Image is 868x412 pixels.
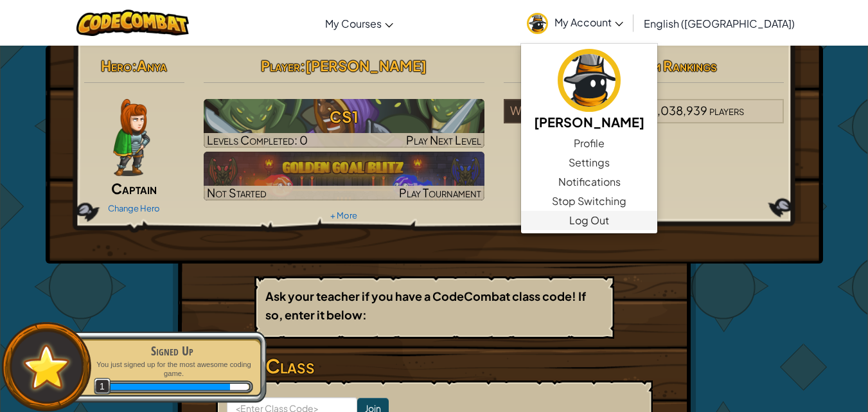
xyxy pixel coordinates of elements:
[558,49,621,112] img: avatar
[644,17,795,30] span: English ([GEOGRAPHIC_DATA])
[521,211,657,230] a: Log Out
[137,57,167,75] span: Anya
[637,6,801,40] a: English ([GEOGRAPHIC_DATA])
[204,99,484,148] a: Play Next Level
[650,103,707,118] span: 8,038,939
[204,152,484,201] a: Not StartedPlay Tournament
[216,352,653,381] h3: Join a Class
[17,338,76,395] img: default.png
[261,57,300,75] span: Player
[558,174,621,190] span: Notifications
[207,185,267,200] span: Not Started
[504,99,644,123] div: World
[521,172,657,192] a: Notifications
[521,134,657,153] a: Profile
[204,152,484,201] img: Golden Goal
[265,289,586,322] b: Ask your teacher if you have a CodeCombat class code! If so, enter it below:
[319,6,400,40] a: My Courses
[520,3,630,43] a: My Account
[527,13,548,34] img: avatar
[91,360,253,379] p: You just signed up for the most awesome coding game.
[571,57,717,75] span: AI League Team Rankings
[330,210,357,220] a: + More
[94,378,111,395] span: 1
[406,132,481,147] span: Play Next Level
[305,57,427,75] span: [PERSON_NAME]
[504,111,784,126] a: World8,038,939players
[534,112,644,132] h5: [PERSON_NAME]
[91,342,253,360] div: Signed Up
[204,99,484,148] img: CS1
[132,57,137,75] span: :
[521,47,657,134] a: [PERSON_NAME]
[300,57,305,75] span: :
[554,15,623,29] span: My Account
[108,203,160,213] a: Change Hero
[76,10,189,36] img: CodeCombat logo
[399,185,481,200] span: Play Tournament
[111,179,157,197] span: Captain
[101,57,132,75] span: Hero
[113,99,150,176] img: captain-pose.png
[709,103,744,118] span: players
[521,153,657,172] a: Settings
[207,132,308,147] span: Levels Completed: 0
[204,102,484,131] h3: CS1
[325,17,382,30] span: My Courses
[521,192,657,211] a: Stop Switching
